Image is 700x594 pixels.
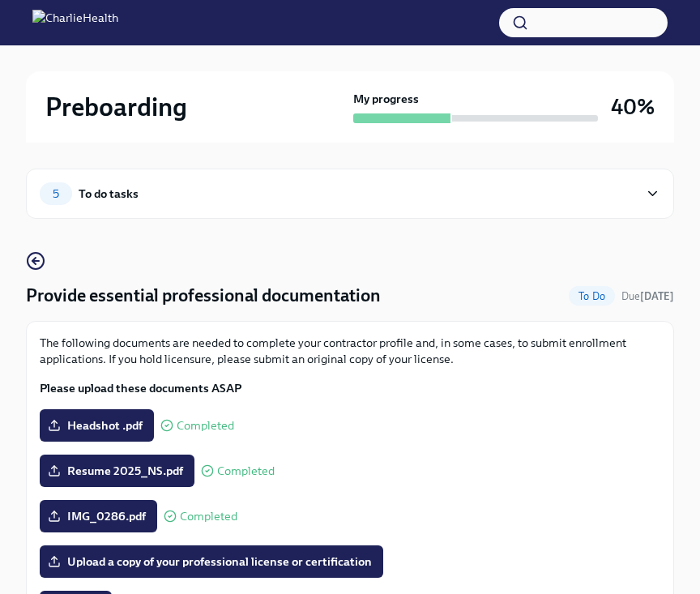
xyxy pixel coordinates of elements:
div: To do tasks [79,185,139,203]
img: CharlieHealth [32,10,118,36]
h3: 40% [611,92,655,122]
h4: Provide essential professional documentation [26,284,381,308]
span: August 24th, 2025 09:00 [621,288,674,304]
span: Completed [217,465,275,477]
span: 5 [43,188,69,200]
span: IMG_0286.pdf [51,508,146,524]
p: The following documents are needed to complete your contractor profile and, in some cases, to sub... [40,335,660,367]
label: IMG_0286.pdf [40,500,157,532]
span: To Do [569,290,615,302]
span: Completed [180,511,237,523]
label: Headshot .pdf [40,409,154,442]
span: Upload a copy of your professional license or certification [51,553,372,570]
strong: [DATE] [640,290,674,302]
strong: My progress [353,91,419,107]
h2: Preboarding [45,91,187,123]
span: Resume 2025_NS.pdf [51,463,183,479]
span: Completed [177,420,234,432]
label: Resume 2025_NS.pdf [40,455,194,487]
span: Headshot .pdf [51,417,143,434]
label: Upload a copy of your professional license or certification [40,545,383,578]
span: Due [621,290,674,302]
strong: Please upload these documents ASAP [40,381,241,395]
